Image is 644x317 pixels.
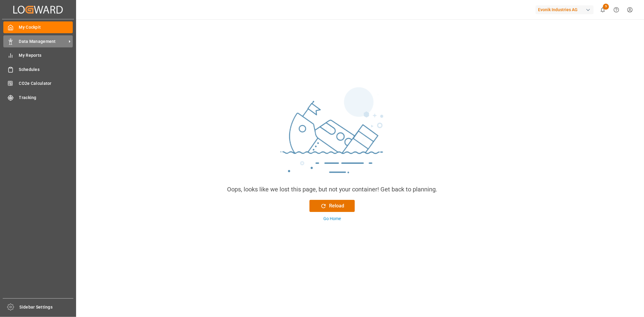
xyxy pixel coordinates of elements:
[19,52,73,59] span: My Reports
[3,21,73,33] a: My Cockpit
[309,200,355,212] button: Reload
[20,304,74,310] span: Sidebar Settings
[323,216,341,222] div: Go Home
[19,38,67,45] span: Data Management
[19,94,73,101] span: Tracking
[309,216,355,222] button: Go Home
[536,5,594,14] div: Evonik Industries AG
[19,80,73,87] span: CO2e Calculator
[3,50,73,61] a: My Reports
[596,3,610,17] button: show 5 new notifications
[3,78,73,89] a: CO2e Calculator
[320,202,344,210] div: Reload
[242,85,423,185] img: sinking_ship.png
[19,24,73,30] span: My Cockpit
[603,4,609,10] span: 5
[227,185,437,194] div: Oops, looks like we lost this page, but not your container! Get back to planning.
[3,91,73,103] a: Tracking
[536,4,596,15] button: Evonik Industries AG
[610,3,623,17] button: Help Center
[3,63,73,75] a: Schedules
[19,66,73,73] span: Schedules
